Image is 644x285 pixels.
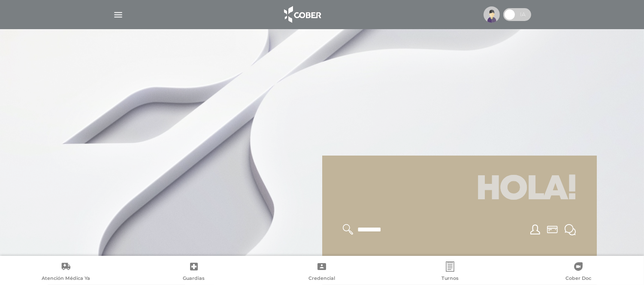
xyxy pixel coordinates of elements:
a: Atención Médica Ya [2,261,130,283]
h1: Hola! [333,166,587,214]
a: Guardias [130,261,258,283]
img: Cober_menu-lines-white.svg [113,9,124,20]
span: Guardias [183,275,205,283]
span: Turnos [441,275,459,283]
span: Atención Médica Ya [42,275,90,283]
img: profile-placeholder.svg [484,6,500,23]
img: logo_cober_home-white.png [279,4,324,25]
a: Turnos [386,261,514,283]
a: Credencial [258,261,386,283]
a: Cober Doc [514,261,642,283]
span: Credencial [308,275,335,283]
span: Cober Doc [565,275,591,283]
